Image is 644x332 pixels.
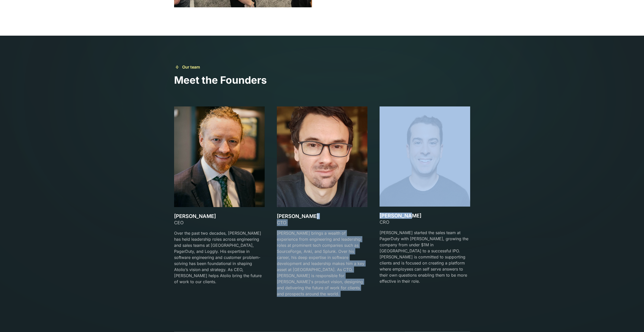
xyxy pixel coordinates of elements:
div: Our team [182,64,200,70]
img: team [174,106,265,207]
img: team [380,106,470,207]
div: CTO [277,219,367,226]
div: CRO [380,219,470,226]
iframe: Chat Widget [619,308,644,332]
p: [PERSON_NAME] started the sales team at PagerDuty with [PERSON_NAME], growing the company from un... [380,230,470,284]
img: team [277,106,367,207]
p: Over the past two decades, [PERSON_NAME] has held leadership roles across engineering and sales t... [174,230,265,285]
div: CEO [174,219,265,226]
h3: [PERSON_NAME] [277,213,367,219]
p: [PERSON_NAME] brings a wealth of experience from engineering and leadership roles at prominent te... [277,230,367,297]
h3: [PERSON_NAME] [174,213,265,219]
h3: [PERSON_NAME] [380,213,470,219]
h2: Meet the Founders [174,74,470,86]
